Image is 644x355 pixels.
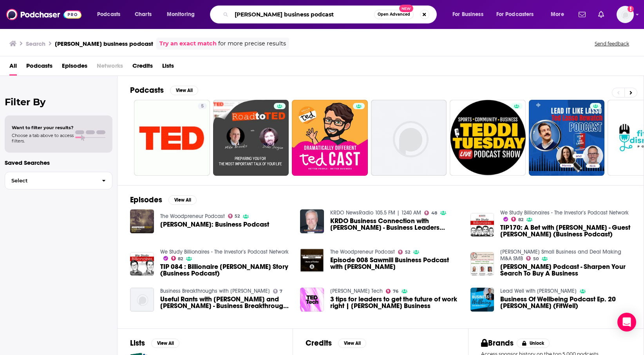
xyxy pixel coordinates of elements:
a: 7 [273,289,283,294]
a: TED Tech [330,288,383,294]
h2: Credits [306,338,332,348]
h2: Brands [481,338,514,348]
span: 48 [431,211,437,215]
span: Credits [132,59,153,76]
img: TIP 084 : Billionaire Ted Turner's Story (Business Podcast) [130,252,154,276]
a: 82 [511,217,523,222]
a: Episode 008 Sawmill Business Podcast with Ted Alexander [330,257,461,270]
button: Send feedback [592,40,631,47]
a: Charts [130,8,156,21]
a: 5 [198,103,207,109]
img: TIP170: A Bet with Warren Buffett - Guest Ted Seides (Business Podcast) [470,213,494,237]
span: 5 [201,103,204,110]
span: Open Advanced [378,13,410,16]
span: [PERSON_NAME] Podcast - Sharpen Your Search To Buy A Business [500,263,631,277]
a: Episodes [62,59,87,76]
img: Useful Rants with Lee Geoff and Ted Miller - Business Breakthroughs Podcast [130,288,154,312]
a: EpisodesView All [130,195,197,205]
span: TIP170: A Bet with [PERSON_NAME] - Guest [PERSON_NAME] (Business Podcast) [500,224,631,238]
a: Business Breakthroughs with Ted Miller III [160,288,270,294]
span: Podcasts [97,9,120,20]
button: Show profile menu [617,6,634,23]
a: Show notifications dropdown [595,8,607,21]
span: New [399,5,413,12]
input: Search podcasts, credits, & more... [232,8,374,21]
span: Networks [97,59,123,76]
span: For Podcasters [496,9,534,20]
a: 50 [526,256,539,261]
span: TIP 084 : Billionaire [PERSON_NAME] Story (Business Podcast) [160,263,291,277]
img: KRDO Business Connection with Ted Robertson - Business Leaders Podcast - May 19, 2019 [300,209,324,233]
a: Podchaser - Follow, Share and Rate Podcasts [6,7,81,22]
span: Charts [135,9,152,20]
span: Lists [162,59,174,76]
span: Want to filter your results? [12,125,74,130]
a: Podcasts [26,59,52,76]
a: 52 [228,214,240,218]
span: Select [5,178,96,183]
a: KRDO NewsRadio 105.5 FM | 1240 AM [330,209,421,216]
a: 3 tips for leaders to get the future of work right | TED Business [330,296,461,309]
h2: Episodes [130,195,162,205]
a: 82 [171,256,183,261]
img: User Profile [617,6,634,23]
a: CreditsView All [306,338,366,348]
button: View All [170,86,198,95]
p: Saved Searches [5,159,112,166]
button: open menu [92,8,130,21]
a: TIP170: A Bet with Warren Buffett - Guest Ted Seides (Business Podcast) [500,224,631,238]
span: Business Of Wellbeing Podcast Ep. 20 [PERSON_NAME] (FitWell) [500,296,631,309]
span: 82 [518,218,523,222]
a: 76 [386,289,398,294]
a: PodcastsView All [130,85,198,95]
a: 3 tips for leaders to get the future of work right | TED Business [300,288,324,312]
div: Open Intercom Messenger [617,313,636,332]
a: Ted Alexander: Business Podcast [160,221,269,228]
span: for more precise results [218,39,286,48]
button: Unlock [517,339,550,348]
h3: [PERSON_NAME] business podcast [55,40,153,47]
span: For Business [452,9,483,20]
a: ListsView All [130,338,179,348]
a: Business Of Wellbeing Podcast Ep. 20 Ted Vickey (FitWell) [500,296,631,309]
a: Lead Well with Mark O'Reilly [500,288,577,294]
span: 52 [235,214,240,218]
a: We Study Billionaires - The Investor’s Podcast Network [160,249,289,255]
button: open menu [161,8,205,21]
span: Logged in as patiencebaldacci [617,6,634,23]
a: KRDO Business Connection with Ted Robertson - Business Leaders Podcast - May 19, 2019 [330,218,461,231]
a: Show notifications dropdown [575,8,589,21]
a: TIP 084 : Billionaire Ted Turner's Story (Business Podcast) [160,263,291,277]
h2: Podcasts [130,85,164,95]
div: Search podcasts, credits, & more... [217,5,444,23]
a: Episode 008 Sawmill Business Podcast with Ted Alexander [300,249,324,272]
span: More [551,9,564,20]
button: View All [151,339,179,348]
a: 48 [424,211,437,215]
span: Choose a tab above to access filters. [12,133,74,144]
img: Ted Alexander: Business Podcast [130,209,154,233]
button: Select [5,172,112,189]
h2: Filter By [5,96,112,108]
button: View All [338,339,366,348]
span: 7 [280,290,282,293]
a: David C Barnett Small Business and Deal Making M&A SMB [500,249,621,262]
a: We Study Billionaires - The Investor’s Podcast Network [500,209,629,216]
span: KRDO Business Connection with [PERSON_NAME] - Business Leaders Podcast - [DATE] [330,218,461,231]
img: Business Of Wellbeing Podcast Ep. 20 Ted Vickey (FitWell) [470,288,494,312]
button: Open AdvancedNew [374,10,414,19]
span: Monitoring [167,9,195,20]
a: All [9,59,17,76]
img: Ted Leverette Podcast - Sharpen Your Search To Buy A Business [470,252,494,276]
button: View All [168,195,197,205]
